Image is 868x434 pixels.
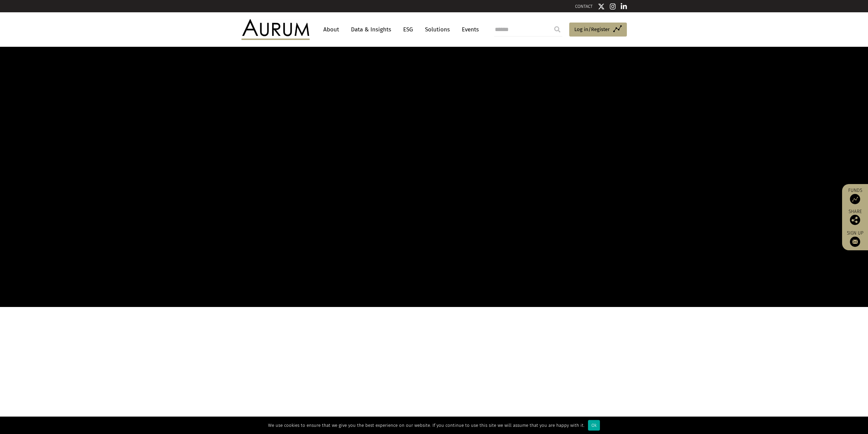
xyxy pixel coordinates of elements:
img: Twitter icon [598,3,605,10]
img: Sign up to our newsletter [850,237,860,247]
div: Share [845,209,865,225]
img: Access Funds [850,194,860,204]
a: About [320,23,342,36]
img: Aurum [241,19,310,40]
a: Data & Insights [348,23,395,36]
img: Linkedin icon [621,3,627,10]
img: Instagram icon [610,3,616,10]
span: Log in/Register [574,25,610,33]
a: Events [458,23,479,36]
a: Solutions [422,23,453,36]
div: Ok [588,420,600,431]
a: Log in/Register [569,23,627,37]
img: Share this post [850,215,860,225]
a: Sign up [845,230,865,247]
input: Submit [550,23,564,36]
a: Funds [845,187,865,204]
a: ESG [400,23,416,36]
a: CONTACT [575,4,593,9]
